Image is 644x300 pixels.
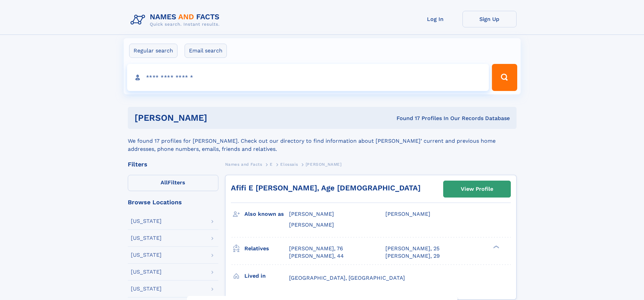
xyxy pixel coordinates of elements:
[280,160,298,168] a: Elossais
[280,162,298,167] span: Elossais
[131,286,162,292] div: [US_STATE]
[128,175,218,191] label: Filters
[306,162,342,167] span: [PERSON_NAME]
[131,218,162,224] div: [US_STATE]
[289,222,334,228] span: [PERSON_NAME]
[408,11,462,27] a: Log In
[302,115,510,122] div: Found 17 Profiles In Our Records Database
[385,252,440,260] a: [PERSON_NAME], 29
[131,269,162,275] div: [US_STATE]
[231,184,421,192] a: Afifi E [PERSON_NAME], Age [DEMOGRAPHIC_DATA]
[127,64,489,91] input: search input
[129,44,177,58] label: Regular search
[128,129,517,153] div: We found 17 profiles for [PERSON_NAME]. Check out our directory to find information about [PERSON...
[128,161,218,167] div: Filters
[128,199,218,205] div: Browse Locations
[244,208,289,220] h3: Also known as
[289,252,344,260] a: [PERSON_NAME], 44
[289,245,343,252] a: [PERSON_NAME], 76
[135,114,302,122] h1: [PERSON_NAME]
[270,162,273,167] span: E
[289,275,405,281] span: [GEOGRAPHIC_DATA], [GEOGRAPHIC_DATA]
[461,181,493,197] div: View Profile
[385,245,439,252] a: [PERSON_NAME], 25
[185,44,227,58] label: Email search
[131,235,162,241] div: [US_STATE]
[161,179,168,186] span: All
[462,11,517,27] a: Sign Up
[492,64,517,91] button: Search Button
[225,160,262,168] a: Names and Facts
[492,245,500,249] div: ❯
[289,211,334,217] span: [PERSON_NAME]
[128,11,225,29] img: Logo Names and Facts
[244,243,289,254] h3: Relatives
[131,252,162,258] div: [US_STATE]
[244,270,289,282] h3: Lived in
[444,181,510,197] a: View Profile
[385,211,430,217] span: [PERSON_NAME]
[270,160,273,168] a: E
